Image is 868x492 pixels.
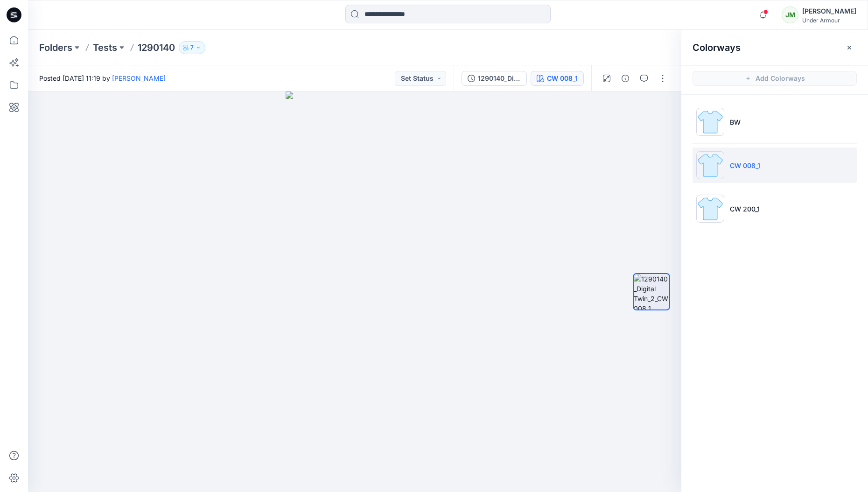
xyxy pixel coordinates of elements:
[39,41,72,54] a: Folders
[696,108,724,136] img: BW
[802,6,856,17] div: [PERSON_NAME]
[802,17,856,24] div: Under Armour
[190,42,194,53] p: 7
[179,41,205,54] button: 7
[93,41,117,54] a: Tests
[112,74,166,82] a: [PERSON_NAME]
[39,73,166,83] span: Posted [DATE] 11:19 by
[730,117,741,127] p: BW
[730,161,760,170] p: CW 008_1
[547,73,578,84] div: CW 008_1
[531,71,584,86] button: CW 008_1
[782,7,798,23] div: JM
[462,71,527,86] button: 1290140_Digital Twin_2
[696,151,724,179] img: CW 008_1
[634,274,669,309] img: 1290140_Digital Twin_2_CW 008_1
[618,71,633,86] button: Details
[138,41,175,54] p: 1290140
[286,91,424,492] img: eyJhbGciOiJIUzI1NiIsImtpZCI6IjAiLCJzbHQiOiJzZXMiLCJ0eXAiOiJKV1QifQ.eyJkYXRhIjp7InR5cGUiOiJzdG9yYW...
[693,42,741,53] h2: Colorways
[730,204,760,214] p: CW 200_1
[478,73,521,84] div: 1290140_Digital Twin_2
[696,195,724,223] img: CW 200_1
